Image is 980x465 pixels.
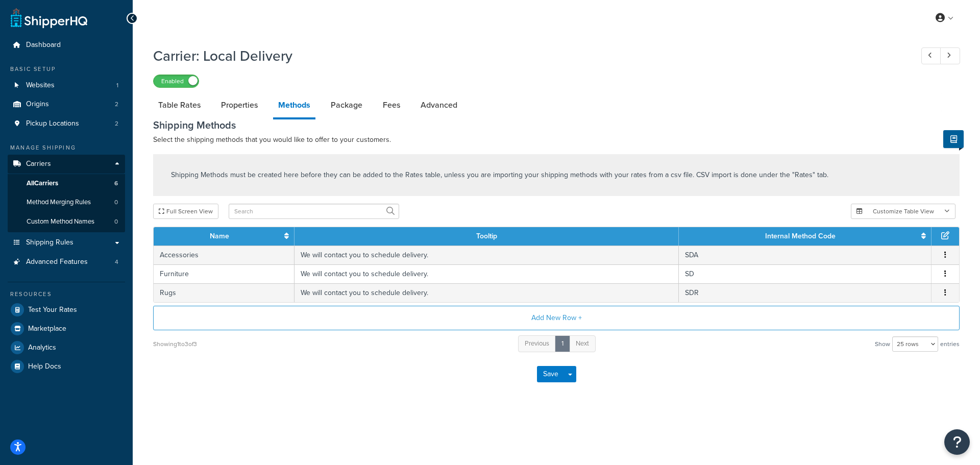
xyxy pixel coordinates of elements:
[8,155,125,174] a: Carriers
[26,258,88,266] span: Advanced Features
[153,134,960,146] p: Select the shipping methods that you would like to offer to your customers.
[8,338,125,357] a: Analytics
[210,231,229,241] a: Name
[555,335,570,352] a: 1
[154,283,295,302] td: Rugs
[27,179,58,188] span: All Carriers
[8,65,125,74] div: Basic Setup
[115,119,118,128] span: 2
[27,198,91,207] span: Method Merging Rules
[154,264,295,283] td: Furniture
[115,258,118,266] span: 4
[569,335,596,352] a: Next
[273,93,315,119] a: Methods
[415,93,462,117] a: Advanced
[8,301,125,319] a: Test Your Rates
[8,95,125,114] a: Origins2
[8,357,125,376] a: Help Docs
[295,246,678,264] td: We will contact you to schedule delivery.
[8,143,125,152] div: Manage Shipping
[295,227,678,246] th: Tooltip
[326,93,367,117] a: Package
[26,81,55,90] span: Websites
[28,306,77,314] span: Test Your Rates
[153,46,902,66] h1: Carrier: Local Delivery
[153,306,960,330] button: Add New Row +
[8,320,125,338] a: Marketplace
[114,198,118,207] span: 0
[216,93,263,117] a: Properties
[115,100,118,109] span: 2
[8,174,125,193] a: AllCarriers6
[295,264,678,283] td: We will contact you to schedule delivery.
[114,179,118,188] span: 6
[679,246,932,264] td: SDA
[8,253,125,272] li: Advanced Features
[8,95,125,114] li: Origins
[8,114,125,133] li: Pickup Locations
[295,283,678,302] td: We will contact you to schedule delivery.
[8,76,125,95] li: Websites
[26,119,79,128] span: Pickup Locations
[153,93,206,117] a: Table Rates
[8,114,125,133] a: Pickup Locations2
[8,193,125,212] a: Method Merging Rules0
[27,217,94,226] span: Custom Method Names
[8,212,125,231] li: Custom Method Names
[525,338,549,348] span: Previous
[153,204,218,219] button: Full Screen View
[875,337,890,351] span: Show
[576,338,589,348] span: Next
[851,204,955,219] button: Customize Table View
[154,75,199,87] label: Enabled
[679,264,932,283] td: SD
[518,335,556,352] a: Previous
[8,155,125,232] li: Carriers
[154,246,295,264] td: Accessories
[8,253,125,272] a: Advanced Features4
[8,212,125,231] a: Custom Method Names0
[378,93,405,117] a: Fees
[116,81,118,90] span: 1
[8,193,125,212] li: Method Merging Rules
[8,290,125,299] div: Resources
[943,130,964,148] button: Show Help Docs
[944,429,970,455] button: Open Resource Center
[26,100,49,109] span: Origins
[921,47,941,64] a: Previous Record
[171,169,828,181] p: Shipping Methods must be created here before they can be added to the Rates table, unless you are...
[26,238,73,247] span: Shipping Rules
[229,204,399,219] input: Search
[153,337,197,351] div: Showing 1 to 3 of 3
[765,231,836,241] a: Internal Method Code
[8,36,125,55] a: Dashboard
[537,366,565,382] button: Save
[8,76,125,95] a: Websites1
[26,41,61,50] span: Dashboard
[940,337,960,351] span: entries
[8,233,125,252] a: Shipping Rules
[679,283,932,302] td: SDR
[28,362,61,371] span: Help Docs
[28,344,56,352] span: Analytics
[153,119,960,131] h3: Shipping Methods
[940,47,960,64] a: Next Record
[26,160,51,168] span: Carriers
[114,217,118,226] span: 0
[28,325,66,333] span: Marketplace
